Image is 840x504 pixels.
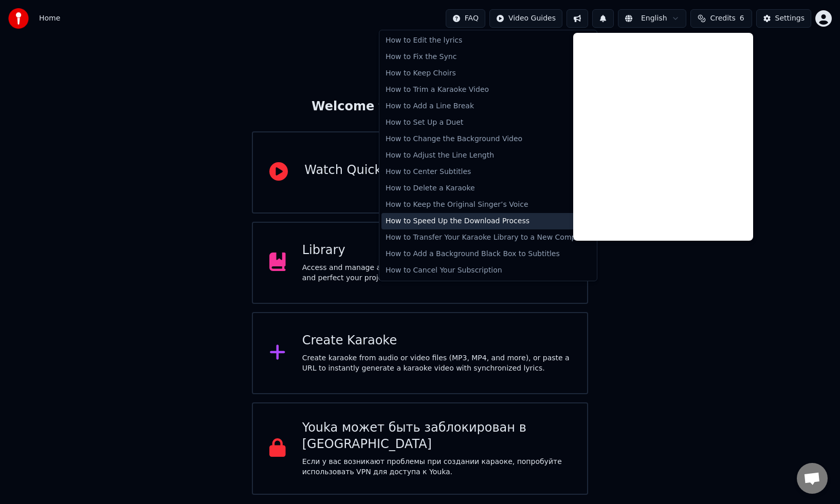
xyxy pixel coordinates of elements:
div: How to Center Subtitles [381,164,595,180]
div: How to Fix the Sync [381,49,595,65]
div: How to Delete a Karaoke [381,180,595,197]
div: How to Add a Line Break [381,98,595,114]
div: How to Change the Background Video [381,131,595,147]
div: How to Transfer Your Karaoke Library to a New Computer [381,229,595,246]
div: How to Edit the lyrics [381,32,595,49]
div: How to Set Up a Duet [381,114,595,131]
div: How to Cancel Your Subscription [381,262,595,279]
div: How to Trim a Karaoke Video [381,82,595,98]
div: How to Keep Choirs [381,65,595,82]
div: How to Add a Background Black Box to Subtitles [381,246,595,262]
div: How to Keep the Original Singer’s Voice [381,197,595,213]
div: How to Speed Up the Download Process [381,213,595,229]
div: How to Adjust the Line Length [381,147,595,164]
